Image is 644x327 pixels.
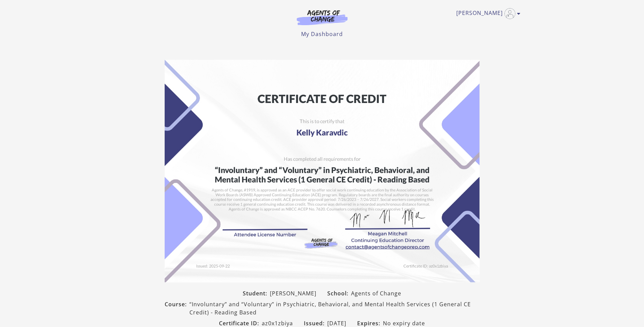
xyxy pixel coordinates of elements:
span: Course: [165,300,189,316]
span: [PERSON_NAME] [270,289,316,297]
span: Agents of Change [351,289,401,297]
img: Agents of Change Logo [290,10,355,25]
span: “Involuntary” and “Voluntary” in Psychiatric, Behavioral, and Mental Health Services (1 General C... [189,300,480,316]
a: Toggle menu [456,8,517,19]
a: My Dashboard [301,30,343,38]
img: Certificate [165,60,480,282]
span: Student: [243,289,270,297]
span: School: [327,289,351,297]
